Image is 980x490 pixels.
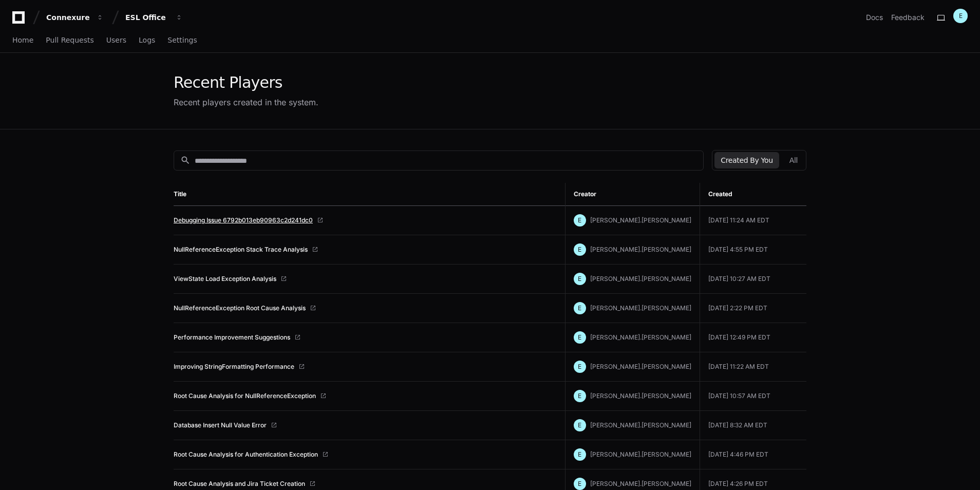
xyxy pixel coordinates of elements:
[590,304,691,312] span: [PERSON_NAME].[PERSON_NAME]
[590,450,691,458] span: [PERSON_NAME].[PERSON_NAME]
[106,37,126,43] span: Users
[714,152,779,168] button: Created By You
[578,333,581,342] h1: E
[700,235,806,265] td: [DATE] 4:55 PM EDT
[700,411,806,440] td: [DATE] 8:32 AM EDT
[578,480,581,488] h1: E
[578,363,581,371] h1: E
[590,246,691,253] span: [PERSON_NAME].[PERSON_NAME]
[139,29,155,52] a: Logs
[174,96,318,108] div: Recent players created in the system.
[174,183,565,206] th: Title
[700,183,806,206] th: Created
[42,8,108,27] button: Connexure
[12,37,33,43] span: Home
[578,304,581,312] h1: E
[167,37,197,43] span: Settings
[72,35,124,44] a: Powered byPylon
[700,294,806,323] td: [DATE] 2:22 PM EDT
[578,392,581,400] h1: E
[180,155,191,165] mat-icon: search
[174,363,294,371] a: Improving StringFormatting Performance
[578,421,581,429] h1: E
[174,246,308,254] a: NullReferenceException Stack Trace Analysis
[866,12,883,23] a: Docs
[174,480,305,488] a: Root Cause Analysis and Jira Ticket Creation
[125,12,169,23] div: ESL Office
[102,36,124,44] span: Pylon
[783,152,804,168] button: All
[891,12,925,23] button: Feedback
[565,183,700,206] th: Creator
[578,450,581,459] h1: E
[700,265,806,294] td: [DATE] 10:27 AM EDT
[578,246,581,254] h1: E
[174,450,318,459] a: Root Cause Analysis for Authentication Exception
[700,206,806,235] td: [DATE] 11:24 AM EDT
[174,333,290,342] a: Performance Improvement Suggestions
[106,29,126,52] a: Users
[139,37,155,43] span: Logs
[174,275,276,283] a: ViewState Load Exception Analysis
[590,216,691,224] span: [PERSON_NAME].[PERSON_NAME]
[46,37,93,43] span: Pull Requests
[700,382,806,411] td: [DATE] 10:57 AM EDT
[700,323,806,352] td: [DATE] 12:49 PM EDT
[174,392,316,400] a: Root Cause Analysis for NullReferenceException
[590,333,691,341] span: [PERSON_NAME].[PERSON_NAME]
[12,29,33,52] a: Home
[46,12,90,23] div: Connexure
[700,440,806,469] td: [DATE] 4:46 PM EDT
[590,421,691,429] span: [PERSON_NAME].[PERSON_NAME]
[953,9,968,23] button: E
[590,480,691,487] span: [PERSON_NAME].[PERSON_NAME]
[590,275,691,282] span: [PERSON_NAME].[PERSON_NAME]
[700,352,806,382] td: [DATE] 11:22 AM EDT
[590,392,691,400] span: [PERSON_NAME].[PERSON_NAME]
[959,12,963,20] h1: E
[121,8,187,27] button: ESL Office
[174,73,318,92] div: Recent Players
[578,216,581,224] h1: E
[174,216,313,224] a: Debugging Issue 6792b013eb90963c2d241dc0
[46,29,93,52] a: Pull Requests
[167,29,197,52] a: Settings
[174,421,267,429] a: Database Insert Null Value Error
[578,275,581,283] h1: E
[590,363,691,370] span: [PERSON_NAME].[PERSON_NAME]
[174,304,306,312] a: NullReferenceException Root Cause Analysis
